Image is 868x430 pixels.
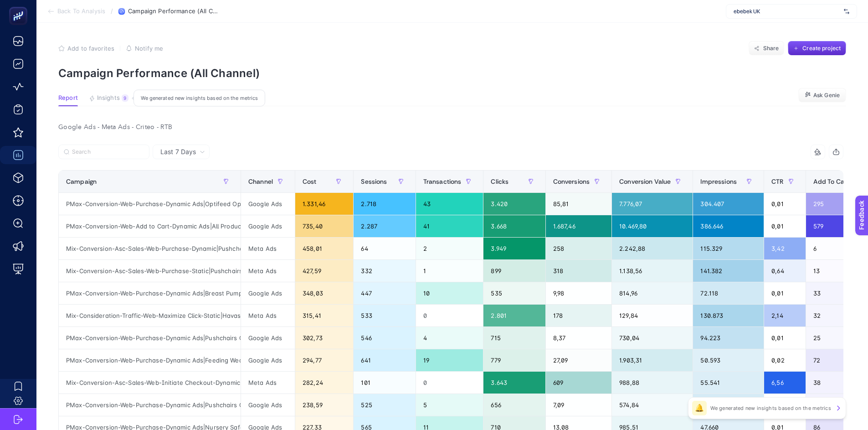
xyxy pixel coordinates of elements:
span: Report [58,94,78,102]
div: 64 [354,238,415,259]
span: Share [763,45,779,52]
div: PMax-Conversion-Web-Purchase-Dynamic Ads|Pushchairs Car Seats-Car Seats [59,327,241,349]
span: Campaign [66,178,97,185]
div: We generated new insights based on the metrics [134,90,265,107]
p: Campaign Performance (All Channel) [58,67,846,80]
div: 533 [354,305,415,326]
div: 9 [122,94,128,102]
div: 0 [416,305,483,326]
div: Google Ads [241,282,295,304]
span: CTR [771,178,783,185]
div: 41 [416,215,483,237]
div: 8,37 [546,327,612,349]
span: / [111,7,113,15]
div: 0,01 [764,193,805,215]
div: 55.541 [693,372,764,394]
span: Cost [303,178,317,185]
div: Mix-Consideration-Traffic-Web-Maximize Click-Static|Havas Store Traffic [59,305,241,326]
span: Add To Carts [813,178,853,185]
div: 779 [483,349,545,371]
div: Mix-Conversion-Asc-Sales-Web-Purchase-Static|Pushchairs&Car Seats [59,260,241,282]
div: Google Ads [241,349,295,371]
div: 3.643 [483,372,545,394]
div: Meta Ads [241,305,295,326]
span: Impressions [700,178,737,185]
div: Meta Ads [241,372,295,394]
span: Feedback [5,3,35,10]
div: 0,02 [764,349,805,371]
input: Search [72,149,144,155]
div: 386.646 [693,215,764,237]
div: 546 [354,327,415,349]
div: 315,41 [295,305,353,326]
div: 447 [354,282,415,304]
div: 19 [416,349,483,371]
div: 3.420 [483,193,545,215]
div: 318 [546,260,612,282]
div: 178 [546,305,612,326]
div: 129,84 [612,305,693,326]
div: 3.949 [483,238,545,259]
div: 72.118 [693,282,764,304]
div: 814,96 [612,282,693,304]
div: Meta Ads [241,238,295,259]
div: 1.903,31 [612,349,693,371]
div: PMax-Conversion-Web-Purchase-Dynamic Ads|Feeding Weaning-High Chairs [59,349,241,371]
span: Back To Analysis [57,8,105,15]
div: Mix-Conversion-Asc-Sales-Web-Initiate Checkout-Dynamic|Optifeed OptiScore Excellent Good [59,372,241,394]
div: 7.776,07 [612,193,693,215]
div: 10.469,80 [612,215,693,237]
span: Transactions [423,178,462,185]
div: 0,64 [764,260,805,282]
span: Sessions [361,178,387,185]
div: 1.687,46 [546,215,612,237]
div: 115.329 [693,238,764,259]
img: svg%3e [844,7,849,16]
div: 0,01 [764,394,805,416]
div: 10 [416,282,483,304]
div: 4 [416,327,483,349]
div: 65.192 [693,394,764,416]
button: Ask Genie [798,88,846,103]
div: 2.242,88 [612,238,693,259]
div: Meta Ads [241,260,295,282]
span: Create project [802,45,841,52]
div: 988,88 [612,372,693,394]
div: Google Ads [241,215,295,237]
div: 1 [416,260,483,282]
div: 656 [483,394,545,416]
div: PMax-Conversion-Web-Purchase-Dynamic Ads|Optifeed OptiScore Products [59,193,241,215]
div: 348,03 [295,282,353,304]
button: Add to favorites [58,45,114,52]
div: 43 [416,193,483,215]
div: 50.593 [693,349,764,371]
button: Share [749,41,784,56]
div: 574,84 [612,394,693,416]
div: 1.138,56 [612,260,693,282]
span: Clicks [491,178,508,185]
div: Google Ads - Meta Ads - Criteo - RTB [51,121,851,134]
div: 258 [546,238,612,259]
span: Conversion Value [619,178,671,185]
div: 238,59 [295,394,353,416]
div: 3,42 [764,238,805,259]
span: ebebek UK [734,8,840,15]
div: 2.801 [483,305,545,326]
div: 641 [354,349,415,371]
div: 9,98 [546,282,612,304]
div: Mix-Conversion-Asc-Sales-Web-Purchase-Dynamic|Pushchairs&Car Seats [59,238,241,259]
span: Conversions [553,178,590,185]
div: 535 [483,282,545,304]
div: 5 [416,394,483,416]
p: We generated new insights based on the metrics [710,404,831,412]
span: Insights [97,94,120,102]
div: 2.287 [354,215,415,237]
div: 458,01 [295,238,353,259]
span: Last 7 Days [160,147,196,156]
div: PMax-Conversion-Web-Add to Cart-Dynamic Ads|All Products [59,215,241,237]
div: Google Ads [241,327,295,349]
div: 101 [354,372,415,394]
div: 0,01 [764,327,805,349]
div: 85,81 [546,193,612,215]
div: 735,40 [295,215,353,237]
